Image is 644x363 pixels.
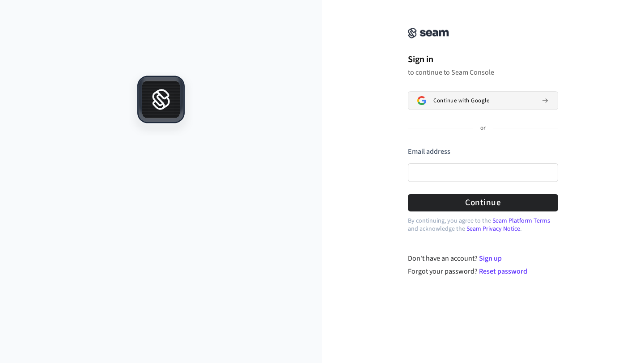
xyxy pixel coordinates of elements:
p: By continuing, you agree to the and acknowledge the . [408,217,558,233]
a: Seam Privacy Notice [466,224,520,233]
a: Seam Platform Terms [492,216,550,225]
a: Reset password [479,266,527,276]
h1: Sign in [408,53,558,66]
button: Continue [408,194,558,211]
a: Sign up [479,253,502,263]
p: to continue to Seam Console [408,68,558,77]
img: Seam Console [408,28,449,38]
img: Sign in with Google [417,96,426,105]
p: or [480,124,486,132]
div: Forgot your password? [408,266,559,277]
label: Email address [408,147,450,156]
button: Sign in with GoogleContinue with Google [408,91,558,110]
span: Continue with Google [433,97,489,104]
div: Don't have an account? [408,253,559,264]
